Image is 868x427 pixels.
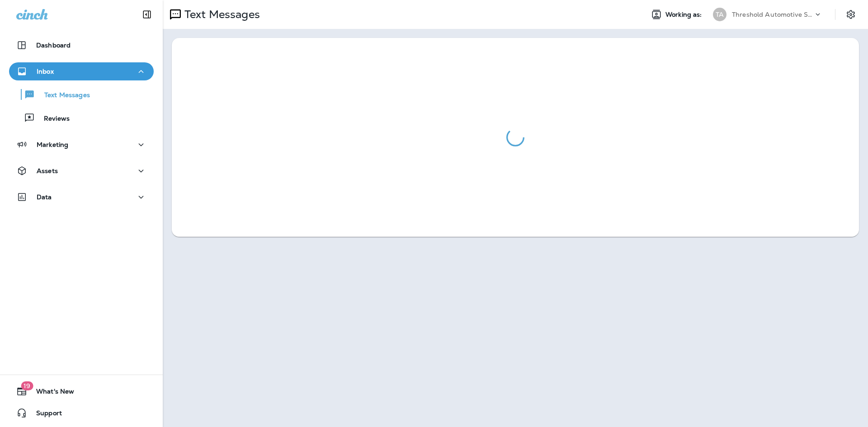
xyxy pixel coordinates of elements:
[843,6,859,23] button: Settings
[9,404,154,422] button: Support
[27,409,62,420] span: Support
[9,162,154,180] button: Assets
[37,68,54,75] p: Inbox
[713,8,726,21] div: TA
[9,36,154,54] button: Dashboard
[35,91,90,100] p: Text Messages
[21,381,33,390] span: 19
[9,108,154,127] button: Reviews
[9,136,154,154] button: Marketing
[9,62,154,80] button: Inbox
[36,42,71,49] p: Dashboard
[181,8,260,21] p: Text Messages
[9,85,154,104] button: Text Messages
[732,11,813,18] p: Threshold Automotive Service dba Grease Monkey
[37,167,58,174] p: Assets
[27,388,74,399] span: What's New
[665,11,704,19] span: Working as:
[9,382,154,400] button: 19What's New
[35,115,70,123] p: Reviews
[134,5,160,23] button: Collapse Sidebar
[37,193,52,201] p: Data
[9,188,154,206] button: Data
[37,141,68,148] p: Marketing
